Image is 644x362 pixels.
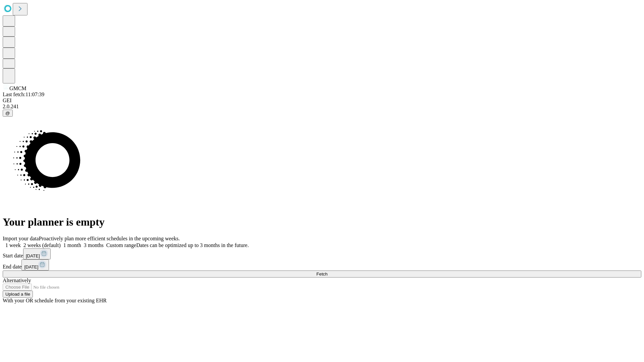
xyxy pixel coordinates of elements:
[3,291,33,298] button: Upload a file
[9,85,26,91] span: GMCM
[3,236,39,241] span: Import your data
[24,264,38,269] span: [DATE]
[26,253,40,258] span: [DATE]
[5,111,10,116] span: @
[3,104,641,110] div: 2.0.241
[3,259,641,270] div: End date
[63,242,81,248] span: 1 month
[39,236,180,241] span: Proactively plan more efficient schedules in the upcoming weeks.
[23,248,51,259] button: [DATE]
[5,242,21,248] span: 1 week
[23,242,61,248] span: 2 weeks (default)
[136,242,249,248] span: Dates can be optimized up to 3 months in the future.
[21,259,49,270] button: [DATE]
[3,248,641,259] div: Start date
[3,110,13,117] button: @
[84,242,104,248] span: 3 months
[3,92,44,97] span: Last fetch: 11:07:39
[3,278,31,283] span: Alternatively
[3,270,641,278] button: Fetch
[3,298,107,303] span: With your OR schedule from your existing EHR
[106,242,136,248] span: Custom range
[3,98,641,104] div: GEI
[316,271,327,277] span: Fetch
[3,216,641,228] h1: Your planner is empty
